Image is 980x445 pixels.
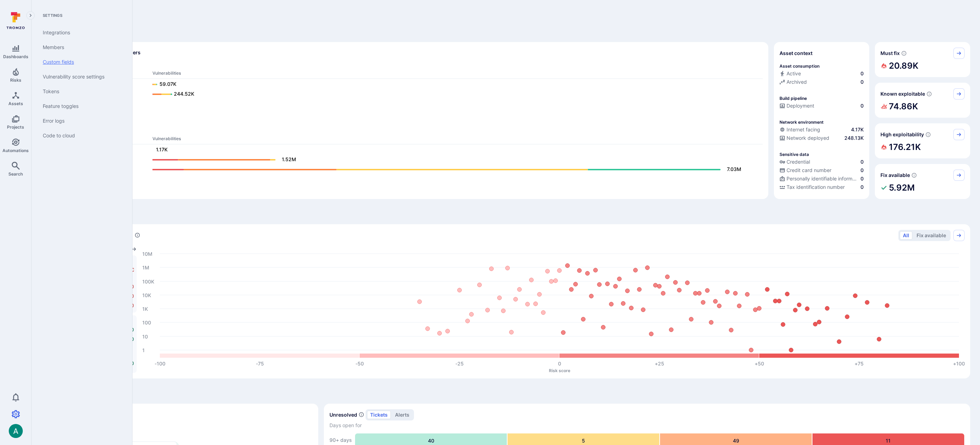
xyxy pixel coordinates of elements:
[37,128,124,143] a: Code to cloud
[780,135,864,143] div: Evidence that the asset is packaged and deployed somewhere
[9,424,23,438] img: ACg8ocLSa5mPYBaXNx3eFu_EmspyJX0laNWN7cXOFirfQ7srZveEpg=s96-c
[37,13,124,18] span: Settings
[37,25,124,40] a: Integrations
[142,251,152,256] text: 10M
[159,81,176,87] text: 59.07K
[875,83,970,118] div: Known exploitable
[142,278,154,284] text: 100K
[282,156,296,162] text: 1.52M
[37,55,124,69] a: Custom fields
[953,361,965,367] text: +100
[787,126,820,133] span: Internet facing
[860,78,864,85] span: 0
[787,135,829,142] span: Network deployed
[780,102,814,109] div: Deployment
[727,166,741,172] text: 7.03M
[860,102,864,109] span: 0
[152,90,756,98] a: 244.52K
[901,50,907,56] svg: Risk score >=40 , missed SLA
[913,231,949,240] button: Fix available
[26,11,35,20] button: Expand navigation menu
[780,167,831,174] div: Credit card number
[780,119,824,125] p: Network environment
[780,70,864,77] a: Active0
[9,424,23,438] div: Arjan Dehar
[780,50,812,57] span: Asset context
[780,96,807,101] p: Build pipeline
[787,184,845,191] span: Tax identification number
[142,292,151,298] text: 10K
[860,70,864,77] span: 0
[860,184,864,191] span: 0
[3,54,28,59] span: Dashboards
[787,102,814,109] span: Deployment
[37,84,124,99] a: Tokens
[889,59,918,73] h2: 20.89K
[10,77,21,83] span: Risks
[367,411,391,419] button: tickets
[787,167,831,174] span: Credit card number
[880,50,900,57] span: Must fix
[780,184,845,191] div: Tax identification number
[780,158,864,167] div: Evidence indicative of handling user or service credentials
[152,80,756,89] a: 59.07K
[37,40,124,55] a: Members
[41,390,970,399] span: Remediate
[256,361,264,367] text: -75
[787,70,801,77] span: Active
[780,167,864,175] div: Evidence indicative of processing credit card numbers
[780,135,829,142] div: Network deployed
[780,184,864,192] div: Evidence indicative of processing tax identification numbers
[455,361,464,367] text: -25
[880,90,925,97] span: Known exploitable
[875,42,970,77] div: Must fix
[889,140,921,154] h2: 176.21K
[156,146,168,152] text: 1.17K
[2,148,29,153] span: Automations
[780,70,864,78] div: Commits seen in the last 180 days
[7,124,24,130] span: Projects
[755,361,764,367] text: +50
[875,164,970,199] div: Fix available
[780,78,864,85] a: Archived0
[780,78,864,87] div: Code repository is archived
[900,231,912,240] button: All
[152,136,763,144] th: Vulnerabilities
[780,126,864,135] div: Evidence that an asset is internet facing
[47,128,763,133] span: Ops scanners
[780,126,820,133] div: Internet facing
[142,347,145,353] text: 1
[844,135,864,142] span: 248.13K
[155,361,165,367] text: -100
[860,167,864,174] span: 0
[780,175,864,184] div: Evidence indicative of processing personally identifiable information
[860,158,864,165] span: 0
[142,264,149,270] text: 1M
[780,102,864,109] a: Deployment0
[37,69,124,84] a: Vulnerability score settings
[47,425,313,436] span: 99 %
[152,146,756,154] a: 1.17K
[142,333,148,339] text: 10
[152,156,756,164] a: 1.52M
[780,78,807,85] div: Archived
[152,70,763,79] th: Vulnerabilities
[174,91,194,97] text: 244.52K
[780,63,819,69] p: Asset consumption
[925,132,931,137] svg: EPSS score ≥ 0.7
[142,306,148,311] text: 1K
[142,319,151,325] text: 100
[889,100,918,114] h2: 74.86K
[780,184,864,191] a: Tax identification number0
[135,232,140,239] div: Number of vulnerabilities in status 'Open' 'Triaged' and 'In process' grouped by score
[355,361,364,367] text: -50
[329,411,357,418] h2: Unresolved
[875,123,970,158] div: High exploitability
[37,114,124,128] a: Error logs
[860,175,864,182] span: 0
[926,91,932,97] svg: Confirmed exploitable by KEV
[787,175,859,182] span: Personally identifiable information (PII)
[28,13,33,19] i: Expand navigation menu
[47,62,763,67] span: Dev scanners
[780,175,864,182] a: Personally identifiable information (PII)0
